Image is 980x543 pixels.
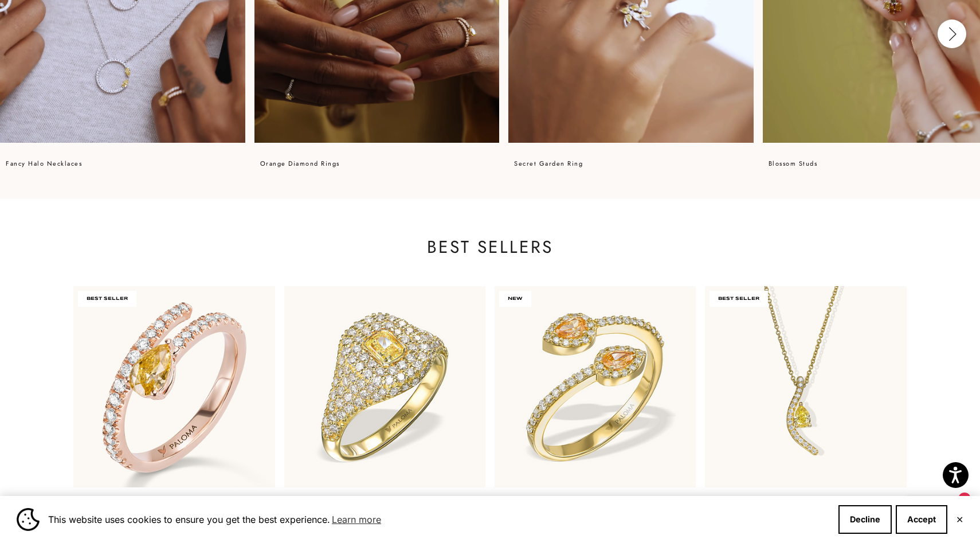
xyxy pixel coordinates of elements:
[705,286,906,487] img: #YellowGold
[284,286,485,487] img: #YellowGold
[956,516,963,523] button: Close
[6,157,82,170] p: fancy halo necklaces
[495,286,696,487] img: #YellowGold
[514,157,583,170] p: Secret Garden ring
[499,291,531,307] span: NEW
[48,511,829,528] span: This website uses cookies to ensure you get the best experience.
[78,291,136,307] span: BEST SELLER
[838,505,892,534] button: Decline
[709,291,768,307] span: BEST SELLER
[260,157,340,170] p: orange diamond rings
[284,286,485,487] a: #YellowGold #WhiteGold #RoseGold
[73,286,275,487] img: #RoseGold
[896,505,947,534] button: Accept
[427,235,553,259] a: Best Sellers
[769,157,818,170] p: blossom studs
[330,511,383,528] a: Learn more
[17,508,40,531] img: Cookie banner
